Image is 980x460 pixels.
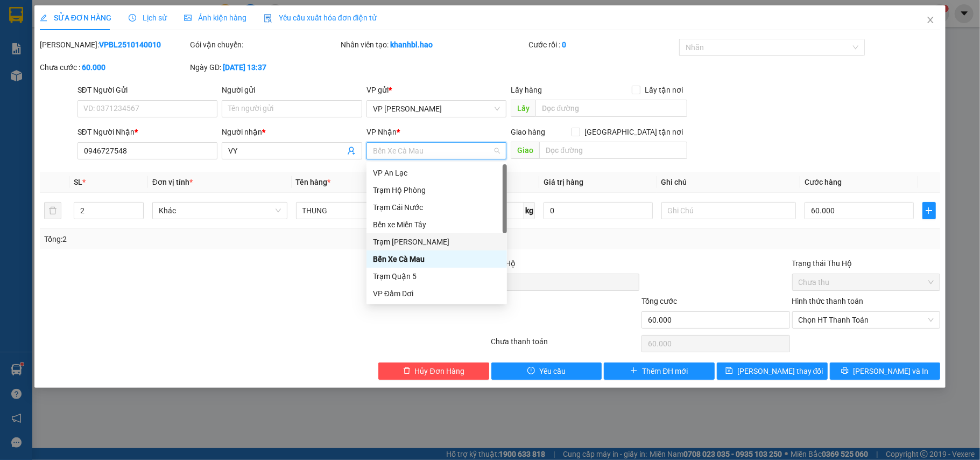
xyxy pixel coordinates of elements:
[524,202,535,219] span: kg
[190,61,339,73] div: Ngày GD:
[366,268,507,285] div: Trạm Quận 5
[403,367,411,375] span: delete
[799,274,934,290] span: Chưa thu
[661,202,796,219] input: Ghi Chú
[373,253,500,265] div: Bến Xe Cà Mau
[159,203,281,219] span: Khác
[528,39,677,51] div: Cước rồi :
[853,365,928,377] span: [PERSON_NAME] và In
[222,84,362,96] div: Người gửi
[77,84,218,96] div: SĐT Người Gửi
[13,13,67,67] img: logo.jpg
[366,84,507,96] div: VP gửi
[129,14,136,22] span: clock-circle
[373,101,500,117] span: VP Bạc Liêu
[40,13,111,22] span: SỬA ĐƠN HÀNG
[366,128,397,136] span: VP Nhận
[373,201,500,213] div: Trạm Cái Nước
[82,63,105,72] b: 60.000
[640,84,687,96] span: Lấy tận nơi
[152,178,193,186] span: Đơn vị tính
[184,13,246,22] span: Ảnh kiện hàng
[184,14,192,22] span: picture
[630,367,638,375] span: plus
[44,233,379,245] div: Tổng: 2
[366,216,507,233] div: Bến xe Miền Tây
[373,288,500,299] div: VP Đầm Dơi
[544,178,583,186] span: Giá trị hàng
[604,363,715,380] button: plusThêm ĐH mới
[562,40,566,49] b: 0
[737,365,823,377] span: [PERSON_NAME] thay đổi
[539,142,687,159] input: Dọc đường
[341,39,526,51] div: Nhân viên tạo:
[373,270,500,282] div: Trạm Quận 5
[40,39,188,51] div: [PERSON_NAME]:
[511,100,535,117] span: Lấy
[222,126,362,138] div: Người nhận
[926,16,935,24] span: close
[366,233,507,250] div: Trạm Tắc Vân
[101,26,450,40] li: 26 Phó Cơ Điều, Phường 12
[915,5,946,36] button: Close
[830,363,941,380] button: printer[PERSON_NAME] và In
[77,126,218,138] div: SĐT Người Nhận
[296,178,331,186] span: Tên hàng
[40,14,47,22] span: edit
[190,39,339,51] div: Gói vận chuyển:
[511,86,542,94] span: Lấy hàng
[792,297,864,305] label: Hình thức thanh toán
[725,367,733,375] span: save
[373,167,500,179] div: VP An Lạc
[366,164,507,182] div: VP An Lạc
[101,40,450,53] li: Hotline: 02839552959
[366,199,507,216] div: Trạm Cái Nước
[799,312,934,328] span: Chọn HT Thanh Toán
[491,363,602,380] button: exclamation-circleYêu cầu
[511,128,545,136] span: Giao hàng
[373,236,500,248] div: Trạm [PERSON_NAME]
[415,365,464,377] span: Hủy Đơn Hàng
[792,257,941,269] div: Trạng thái Thu Hộ
[366,285,507,302] div: VP Đầm Dơi
[805,178,842,186] span: Cước hàng
[347,147,356,155] span: user-add
[657,172,801,193] th: Ghi chú
[373,184,500,196] div: Trạm Hộ Phòng
[641,297,677,305] span: Tổng cước
[13,78,188,96] b: GỬI : VP [PERSON_NAME]
[373,219,500,231] div: Bến xe Miền Tây
[527,367,535,375] span: exclamation-circle
[922,202,936,219] button: plus
[841,367,849,375] span: printer
[539,365,566,377] span: Yêu cầu
[490,336,640,354] div: Chưa thanh toán
[511,142,539,159] span: Giao
[264,14,272,23] img: icon
[366,250,507,268] div: Bến Xe Cà Mau
[99,40,161,49] b: VPBL2510140010
[378,363,489,380] button: deleteHủy Đơn Hàng
[373,143,500,159] span: Bến Xe Cà Mau
[44,202,61,219] button: delete
[296,202,431,219] input: VD: Bàn, Ghế
[390,40,433,49] b: khanhbl.hao
[74,178,82,186] span: SL
[923,206,936,215] span: plus
[535,100,687,117] input: Dọc đường
[642,365,688,377] span: Thêm ĐH mới
[580,126,687,138] span: [GEOGRAPHIC_DATA] tận nơi
[223,63,266,72] b: [DATE] 13:37
[264,13,377,22] span: Yêu cầu xuất hóa đơn điện tử
[40,61,188,73] div: Chưa cước :
[717,363,828,380] button: save[PERSON_NAME] thay đổi
[366,182,507,199] div: Trạm Hộ Phòng
[129,13,167,22] span: Lịch sử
